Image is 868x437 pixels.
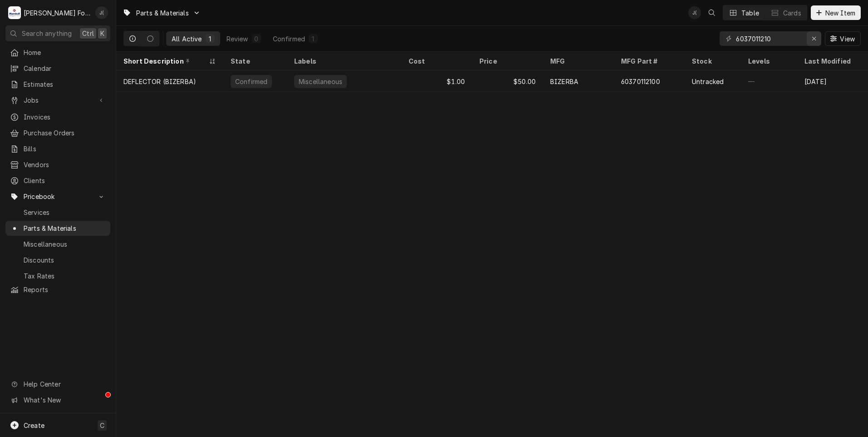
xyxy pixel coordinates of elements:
[24,255,106,265] span: Discounts
[311,34,316,44] div: 1
[5,282,110,297] a: Reports
[24,144,106,154] span: Bills
[24,8,90,18] div: [PERSON_NAME] Food Equipment Service
[24,271,106,281] span: Tax Rates
[82,29,94,38] span: Ctrl
[24,79,106,89] span: Estimates
[5,61,110,76] a: Calendar
[5,93,110,108] a: Go to Jobs
[5,125,110,140] a: Purchase Orders
[807,31,821,46] button: Erase input
[22,29,72,38] span: Search anything
[24,422,44,429] span: Create
[692,77,724,86] div: Untracked
[294,56,394,66] div: Labels
[748,56,788,66] div: Levels
[5,173,110,188] a: Clients
[254,34,259,44] div: 0
[5,157,110,172] a: Vendors
[24,192,92,201] span: Pricebook
[5,237,110,252] a: Miscellaneous
[705,5,719,20] button: Open search
[24,395,105,405] span: What's New
[5,45,110,60] a: Home
[5,25,110,41] button: Search anythingCtrlK
[550,56,605,66] div: MFG
[550,77,578,86] div: BIZERBA
[95,6,108,19] div: Jeff Debigare (109)'s Avatar
[825,31,861,46] button: View
[741,8,759,18] div: Table
[5,253,110,268] a: Discounts
[24,128,106,138] span: Purchase Orders
[5,268,110,283] a: Tax Rates
[24,112,106,122] span: Invoices
[24,176,106,185] span: Clients
[797,70,868,92] div: [DATE]
[824,8,857,18] span: New Item
[207,34,213,44] div: 1
[8,6,21,19] div: M
[123,77,196,86] div: DEFLECTOR (BIZERBA)
[5,141,110,156] a: Bills
[100,29,104,38] span: K
[688,6,701,19] div: Jeff Debigare (109)'s Avatar
[24,208,106,217] span: Services
[5,392,110,407] a: Go to What's New
[5,205,110,220] a: Services
[8,6,21,19] div: Marshall Food Equipment Service's Avatar
[100,421,104,430] span: C
[736,31,804,46] input: Keyword search
[5,77,110,92] a: Estimates
[472,70,543,92] div: $50.00
[5,109,110,124] a: Invoices
[692,56,732,66] div: Stock
[273,34,305,44] div: Confirmed
[741,70,797,92] div: —
[24,48,106,57] span: Home
[24,95,92,105] span: Jobs
[24,223,106,233] span: Parts & Materials
[838,34,857,44] span: View
[401,70,472,92] div: $1.00
[24,160,106,169] span: Vendors
[811,5,861,20] button: New Item
[621,56,676,66] div: MFG Part #
[5,377,110,392] a: Go to Help Center
[172,34,202,44] div: All Active
[136,8,189,18] span: Parts & Materials
[24,285,106,294] span: Reports
[688,6,701,19] div: J(
[804,56,859,66] div: Last Modified
[621,77,660,86] div: 60370112100
[5,221,110,236] a: Parts & Materials
[409,56,463,66] div: Cost
[479,56,534,66] div: Price
[783,8,801,18] div: Cards
[234,77,268,86] div: Confirmed
[231,56,278,66] div: State
[95,6,108,19] div: J(
[298,77,343,86] div: Miscellaneous
[24,239,106,249] span: Miscellaneous
[119,5,204,20] a: Go to Parts & Materials
[227,34,248,44] div: Review
[123,56,207,66] div: Short Description
[24,64,106,73] span: Calendar
[5,189,110,204] a: Go to Pricebook
[24,379,105,389] span: Help Center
